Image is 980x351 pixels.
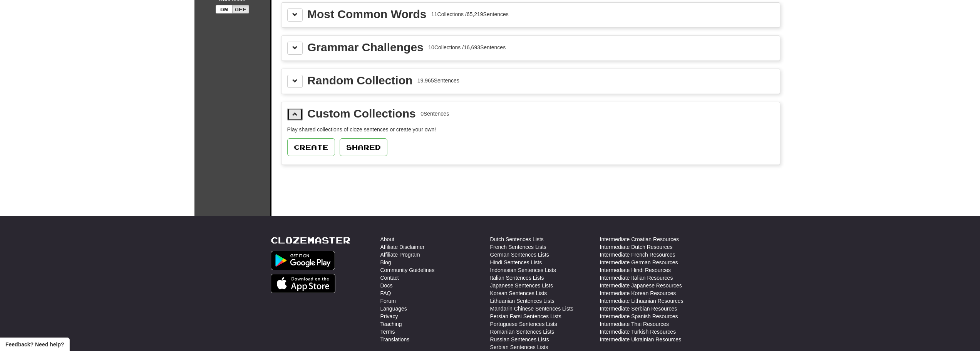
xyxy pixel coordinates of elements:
[232,5,249,13] button: Off
[490,305,573,312] a: Mandarin Chinese Sentences Lists
[417,77,459,84] div: 19,965 Sentences
[600,336,682,343] a: Intermediate Ukrainian Resources
[380,297,396,305] a: Forum
[600,251,675,259] a: Intermediate French Resources
[380,274,399,282] a: Contact
[380,259,391,266] a: Blog
[271,251,335,270] img: Get it on Google Play
[490,243,546,251] a: French Sentences Lists
[287,138,335,156] button: Create
[490,266,556,274] a: Indonesian Sentences Lists
[490,235,544,243] a: Dutch Sentences Lists
[490,259,542,266] a: Hindi Sentences Lists
[380,251,420,259] a: Affiliate Program
[380,289,391,297] a: FAQ
[490,297,554,305] a: Lithuanian Sentences Lists
[431,10,509,18] div: 11 Collections / 65,219 Sentences
[380,243,425,251] a: Affiliate Disclaimer
[600,259,678,266] a: Intermediate German Resources
[380,336,410,343] a: Translations
[428,44,506,51] div: 10 Collections / 16,693 Sentences
[600,312,678,320] a: Intermediate Spanish Resources
[307,8,426,20] div: Most Common Words
[271,274,336,293] img: Get it on App Store
[600,282,682,289] a: Intermediate Japanese Resources
[380,305,407,312] a: Languages
[600,235,679,243] a: Intermediate Croatian Resources
[307,75,412,86] div: Random Collection
[490,289,547,297] a: Korean Sentences Lists
[307,108,416,119] div: Custom Collections
[380,266,435,274] a: Community Guidelines
[600,320,669,328] a: Intermediate Thai Resources
[380,320,402,328] a: Teaching
[307,42,424,53] div: Grammar Challenges
[490,312,561,320] a: Persian Farsi Sentences Lists
[600,266,671,274] a: Intermediate Hindi Resources
[271,235,350,245] a: Clozemaster
[600,243,673,251] a: Intermediate Dutch Resources
[380,235,395,243] a: About
[600,328,676,336] a: Intermediate Turkish Resources
[340,138,387,156] button: Shared
[490,328,554,336] a: Romanian Sentences Lists
[380,312,398,320] a: Privacy
[490,336,549,343] a: Russian Sentences Lists
[600,305,677,312] a: Intermediate Serbian Resources
[490,343,548,351] a: Serbian Sentences Lists
[600,289,676,297] a: Intermediate Korean Resources
[490,274,544,282] a: Italian Sentences Lists
[5,341,64,348] span: Open feedback widget
[380,282,393,289] a: Docs
[216,5,233,13] button: On
[490,251,549,259] a: German Sentences Lists
[600,274,673,282] a: Intermediate Italian Resources
[490,282,553,289] a: Japanese Sentences Lists
[600,297,683,305] a: Intermediate Lithuanian Resources
[287,126,774,133] p: Play shared collections of cloze sentences or create your own!
[380,328,395,336] a: Terms
[490,320,557,328] a: Portuguese Sentences Lists
[420,110,449,118] div: 0 Sentences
